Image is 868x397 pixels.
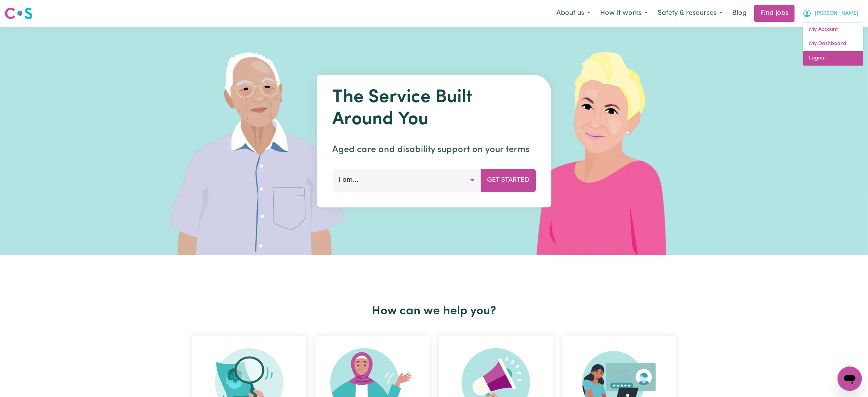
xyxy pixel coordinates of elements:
[838,367,862,391] iframe: Button to launch messaging window, conversation in progress
[332,143,536,157] p: Aged care and disability support on your terms
[5,5,33,22] a: Careseekers logo
[754,5,795,22] a: Find jobs
[803,22,863,66] div: My Account
[5,6,33,20] img: Careseekers logo
[188,304,681,319] h2: How can we help you?
[728,5,751,22] a: Blog
[481,169,536,192] button: Get Started
[803,51,863,66] a: Logout
[595,5,653,21] button: How it works
[803,37,863,51] a: My Dashboard
[815,10,858,18] span: [PERSON_NAME]
[798,5,863,21] button: My Account
[551,5,595,21] button: About us
[653,5,728,21] button: Safety & resources
[332,169,481,192] button: I am...
[803,22,863,37] a: My Account
[332,87,536,131] h1: The Service Built Around You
